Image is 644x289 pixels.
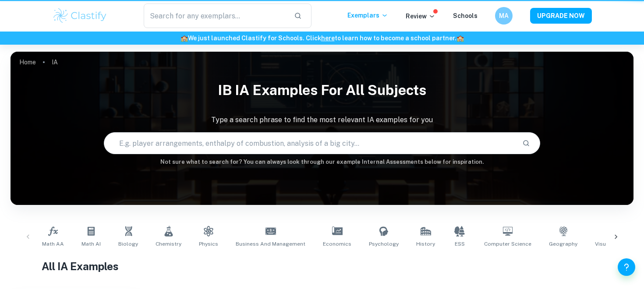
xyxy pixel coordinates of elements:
h6: Not sure what to search for? You can always look through our example Internal Assessments below f... [11,158,633,166]
p: Type a search phrase to find the most relevant IA examples for you [11,115,633,125]
span: Economics [323,240,351,248]
span: Math AI [81,240,101,248]
button: MA [495,7,513,25]
span: 🏫 [180,35,188,42]
span: Business and Management [236,240,305,248]
input: Search for any exemplars... [144,4,287,28]
h6: MA [499,11,509,21]
span: Physics [199,240,218,248]
span: ESS [455,240,465,248]
span: Biology [118,240,138,248]
span: 🏫 [456,35,464,42]
img: Clastify logo [52,7,108,25]
a: Home [19,56,36,68]
h1: IB IA examples for all subjects [11,76,633,104]
span: Math AA [42,240,64,248]
a: Schools [453,12,478,19]
span: Computer Science [484,240,531,248]
p: Review [406,11,435,21]
span: Psychology [369,240,399,248]
a: here [321,35,335,42]
span: Chemistry [156,240,181,248]
span: Geography [549,240,577,248]
button: Search [519,136,534,151]
h6: We just launched Clastify for Schools. Click to learn how to become a school partner. [2,33,642,43]
button: UPGRADE NOW [530,8,592,24]
input: E.g. player arrangements, enthalpy of combustion, analysis of a big city... [104,131,515,155]
h1: All IA Examples [42,258,602,274]
span: History [416,240,435,248]
p: Exemplars [347,11,388,20]
p: IA [52,57,58,67]
button: Help and Feedback [618,258,635,276]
